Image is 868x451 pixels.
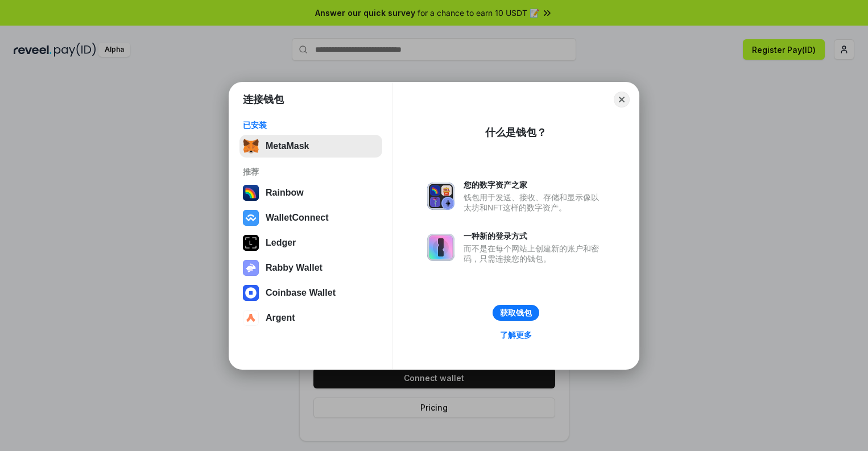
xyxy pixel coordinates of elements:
div: Argent [266,313,295,323]
div: 一种新的登录方式 [464,231,605,241]
img: svg+xml,%3Csvg%20width%3D%2228%22%20height%3D%2228%22%20viewBox%3D%220%200%2028%2028%22%20fill%3D... [243,210,259,226]
button: Rabby Wallet [239,256,382,279]
div: WalletConnect [266,213,329,223]
div: 钱包用于发送、接收、存储和显示像以太坊和NFT这样的数字资产。 [464,192,605,213]
img: svg+xml,%3Csvg%20fill%3D%22none%22%20height%3D%2233%22%20viewBox%3D%220%200%2035%2033%22%20width%... [243,138,259,154]
div: 推荐 [243,167,379,177]
div: 了解更多 [500,330,532,340]
div: Rabby Wallet [266,263,323,273]
div: 而不是在每个网站上创建新的账户和密码，只需连接您的钱包。 [464,243,605,264]
div: Coinbase Wallet [266,288,336,298]
img: svg+xml,%3Csvg%20xmlns%3D%22http%3A%2F%2Fwww.w3.org%2F2000%2Fsvg%22%20fill%3D%22none%22%20viewBox... [427,183,454,210]
div: Ledger [266,238,296,248]
button: 获取钱包 [493,305,539,321]
div: 什么是钱包？ [485,126,547,139]
div: 您的数字资产之家 [464,180,605,190]
button: Argent [239,307,382,329]
h1: 连接钱包 [243,93,284,106]
div: Rainbow [266,188,304,198]
button: Close [614,92,630,107]
img: svg+xml,%3Csvg%20width%3D%2228%22%20height%3D%2228%22%20viewBox%3D%220%200%2028%2028%22%20fill%3D... [243,310,259,326]
button: Ledger [239,231,382,254]
img: svg+xml,%3Csvg%20xmlns%3D%22http%3A%2F%2Fwww.w3.org%2F2000%2Fsvg%22%20fill%3D%22none%22%20viewBox... [427,234,454,261]
button: MetaMask [239,135,382,158]
img: svg+xml,%3Csvg%20xmlns%3D%22http%3A%2F%2Fwww.w3.org%2F2000%2Fsvg%22%20width%3D%2228%22%20height%3... [243,235,259,251]
div: MetaMask [266,141,309,151]
button: Rainbow [239,181,382,204]
a: 了解更多 [493,328,539,342]
img: svg+xml,%3Csvg%20width%3D%22120%22%20height%3D%22120%22%20viewBox%3D%220%200%20120%20120%22%20fil... [243,185,259,201]
img: svg+xml,%3Csvg%20width%3D%2228%22%20height%3D%2228%22%20viewBox%3D%220%200%2028%2028%22%20fill%3D... [243,285,259,301]
button: Coinbase Wallet [239,282,382,304]
img: svg+xml,%3Csvg%20xmlns%3D%22http%3A%2F%2Fwww.w3.org%2F2000%2Fsvg%22%20fill%3D%22none%22%20viewBox... [243,260,259,276]
div: 获取钱包 [500,308,532,318]
button: WalletConnect [239,206,382,229]
div: 已安装 [243,120,379,130]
